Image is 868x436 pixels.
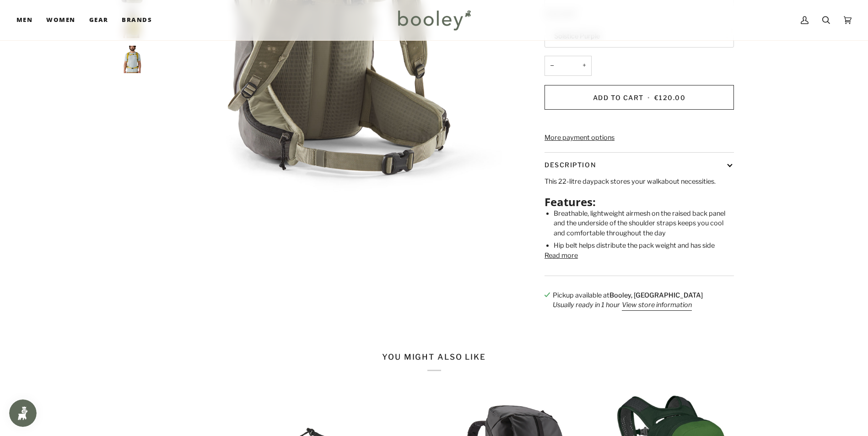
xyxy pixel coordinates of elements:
[119,352,749,371] h2: You might also like
[554,241,734,251] li: Hip belt helps distribute the pack weight and has side
[622,300,692,310] button: View store information
[609,291,703,299] strong: Booley, [GEOGRAPHIC_DATA]
[545,133,734,143] a: More payment options
[16,16,32,25] span: Men
[545,153,734,177] button: Description
[9,399,37,427] iframe: Button to open loyalty program pop-up
[545,177,734,187] p: This 22-litre daypack stores your walkabout necessities.
[545,56,559,76] button: −
[553,300,703,310] p: Usually ready in 1 hour
[646,94,652,101] span: •
[119,46,146,73] img: Patagonia Terravia Pack 22L Graze Green - Booley Galway
[545,85,734,110] button: Add to Cart • €120.00
[46,16,75,25] span: Women
[553,291,703,301] p: Pickup available at
[545,56,592,76] input: Quantity
[577,56,592,76] button: +
[545,195,734,209] h2: Features:
[593,94,644,101] span: Add to Cart
[122,16,152,25] span: Brands
[545,251,578,261] button: Read more
[654,94,686,101] span: €120.00
[554,209,734,239] li: Breathable, lightweight airmesh on the raised back panel and the underside of the shoulder straps...
[394,7,474,33] img: Booley
[89,16,108,25] span: Gear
